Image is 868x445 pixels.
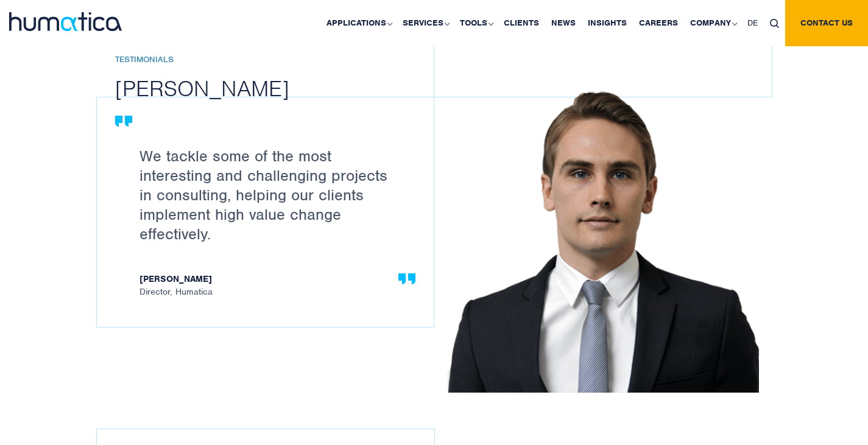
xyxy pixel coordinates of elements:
[770,19,779,28] img: search_icon
[139,274,403,287] strong: [PERSON_NAME]
[115,55,452,65] h6: Testimonials
[139,146,403,244] p: We tackle some of the most interesting and challenging projects in consulting, helping our client...
[747,18,758,28] span: DE
[139,274,403,296] span: Director, Humatica
[9,12,122,31] img: logo
[115,74,452,102] h2: [PERSON_NAME]
[448,85,759,393] img: Careers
